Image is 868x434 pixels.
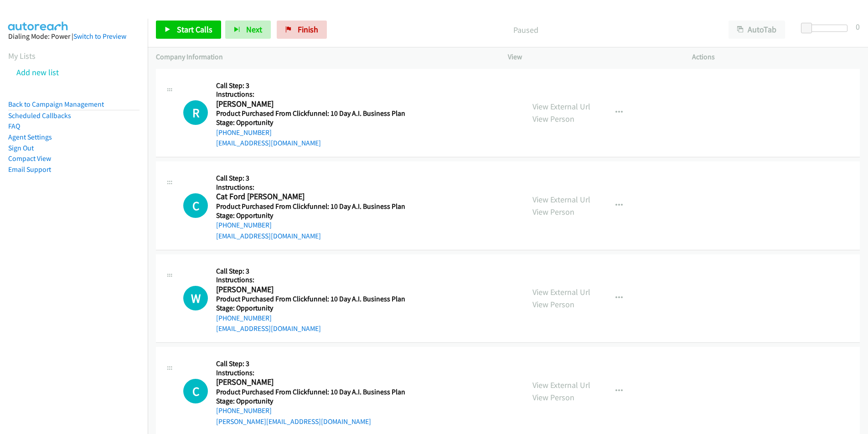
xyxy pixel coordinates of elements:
[216,109,405,118] h5: Product Purchased From Clickfunnel: 10 Day A.I. Business Plan
[216,294,405,304] h5: Product Purchased From Clickfunnel: 10 Day A.I. Business Plan
[216,397,405,406] h5: Stage: Opportunity
[216,99,402,109] h2: [PERSON_NAME]
[532,287,590,297] a: View External Url
[183,286,208,310] h1: W
[183,100,208,125] div: The call is yet to be attempted
[183,100,208,125] h1: R
[225,21,271,39] button: Next
[8,51,36,61] a: My Lists
[8,122,20,130] a: FAQ
[216,377,402,387] h2: [PERSON_NAME]
[298,24,318,35] span: Finish
[532,101,590,112] a: View External Url
[216,267,405,276] h5: Call Step: 3
[183,193,208,218] h1: C
[216,139,321,147] a: [EMAIL_ADDRESS][DOMAIN_NAME]
[339,24,712,36] p: Paused
[216,211,405,220] h5: Stage: Opportunity
[216,90,405,99] h5: Instructions:
[277,21,327,39] a: Finish
[216,406,272,415] a: [PHONE_NUMBER]
[183,286,208,310] div: The call is yet to be attempted
[8,100,104,108] a: Back to Campaign Management
[216,232,321,240] a: [EMAIL_ADDRESS][DOMAIN_NAME]
[216,202,405,211] h5: Product Purchased From Clickfunnel: 10 Day A.I. Business Plan
[8,144,34,152] a: Sign Out
[8,165,51,174] a: Email Support
[216,275,405,284] h5: Instructions:
[156,52,491,62] p: Company Information
[177,24,212,35] span: Start Calls
[216,81,405,90] h5: Call Step: 3
[532,194,590,205] a: View External Url
[8,111,71,120] a: Scheduled Callbacks
[16,67,59,77] a: Add new list
[183,193,208,218] div: The call is yet to be attempted
[728,21,785,39] button: AutoTab
[216,183,405,192] h5: Instructions:
[532,299,574,310] a: View Person
[8,133,52,141] a: Agent Settings
[73,32,126,41] a: Switch to Preview
[216,359,405,368] h5: Call Step: 3
[216,314,272,322] a: [PHONE_NUMBER]
[8,31,139,42] div: Dialing Mode: Power |
[842,181,868,253] iframe: Resource Center
[856,21,860,33] div: 0
[216,284,402,295] h2: [PERSON_NAME]
[216,368,405,377] h5: Instructions:
[532,114,574,124] a: View Person
[216,304,405,313] h5: Stage: Opportunity
[532,380,590,390] a: View External Url
[532,392,574,403] a: View Person
[216,128,272,137] a: [PHONE_NUMBER]
[216,387,405,397] h5: Product Purchased From Clickfunnel: 10 Day A.I. Business Plan
[216,324,321,333] a: [EMAIL_ADDRESS][DOMAIN_NAME]
[183,379,208,403] h1: C
[216,191,402,202] h2: Cat Ford [PERSON_NAME]
[183,379,208,403] div: The call is yet to be attempted
[532,207,574,217] a: View Person
[508,52,676,62] p: View
[806,25,847,32] div: Delay between calls (in seconds)
[692,52,860,62] p: Actions
[216,221,272,229] a: [PHONE_NUMBER]
[156,21,221,39] a: Start Calls
[216,174,405,183] h5: Call Step: 3
[216,417,371,426] a: [PERSON_NAME][EMAIL_ADDRESS][DOMAIN_NAME]
[8,154,51,163] a: Compact View
[216,118,405,127] h5: Stage: Opportunity
[246,24,262,35] span: Next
